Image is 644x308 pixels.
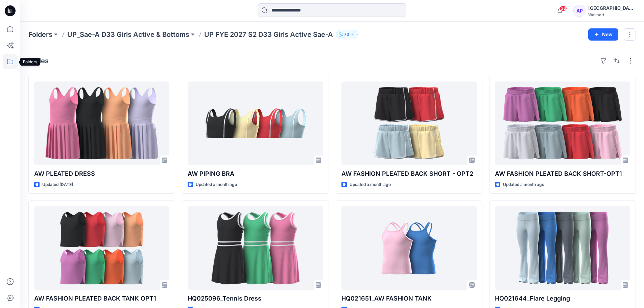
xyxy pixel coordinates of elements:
p: Updated [DATE] [42,181,73,188]
p: AW FASHION PLEATED BACK SHORT - OPT2 [341,169,477,179]
p: 73 [344,31,349,38]
p: AW PIPING BRA [188,169,323,179]
p: Updated a month ago [350,181,391,188]
p: AW FASHION PLEATED BACK SHORT-OPT1 [495,169,630,179]
a: HQ021651_AW FASHION TANK [341,206,477,290]
a: HQ021644_Flare Legging [495,206,630,290]
h4: Styles [28,57,49,65]
p: Updated a month ago [503,181,544,188]
button: 73 [336,30,358,39]
a: AW PLEATED DRESS [34,81,169,165]
a: AW PIPING BRA [188,81,323,165]
a: UP_Sae-A D33 Girls Active & Bottoms [67,30,189,39]
a: Folders [28,30,52,39]
a: AW FASHION PLEATED BACK SHORT-OPT1 [495,81,630,165]
p: HQ025096_Tennis Dress [188,294,323,303]
p: HQ021644_Flare Legging [495,294,630,303]
a: HQ025096_Tennis Dress [188,206,323,290]
div: Walmart [588,12,636,17]
p: Updated a month ago [196,181,237,188]
button: New [588,28,618,41]
div: AP [573,5,586,17]
a: AW FASHION PLEATED BACK TANK OPT1 [34,206,169,290]
p: HQ021651_AW FASHION TANK [341,294,477,303]
p: AW FASHION PLEATED BACK TANK OPT1 [34,294,169,303]
div: [GEOGRAPHIC_DATA] [588,4,636,12]
a: AW FASHION PLEATED BACK SHORT - OPT2 [341,81,477,165]
span: 36 [559,6,567,11]
p: AW PLEATED DRESS [34,169,169,179]
p: UP FYE 2027 S2 D33 Girls Active Sae-A [204,30,333,39]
